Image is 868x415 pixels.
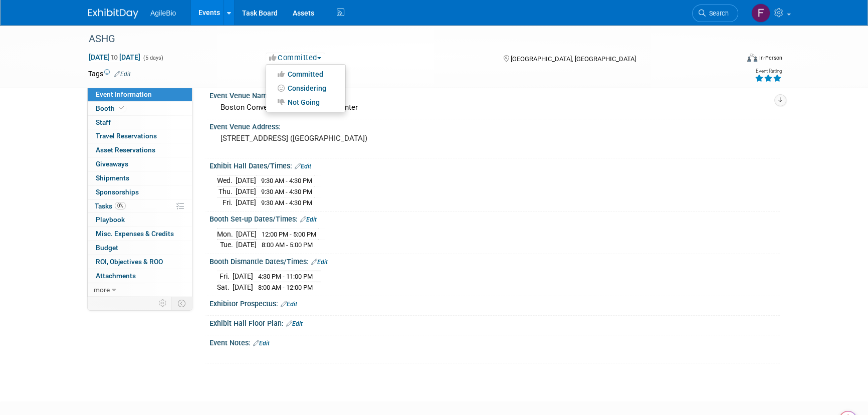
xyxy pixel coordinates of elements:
[96,104,126,112] span: Booth
[96,244,118,252] span: Budget
[233,271,253,282] td: [DATE]
[281,301,297,308] a: Edit
[261,177,312,184] span: 9:30 AM - 4:30 PM
[300,216,317,223] a: Edit
[88,213,192,227] a: Playbook
[154,297,172,310] td: Personalize Event Tab Strip
[217,240,236,250] td: Tue.
[221,134,436,143] pre: [STREET_ADDRESS] ([GEOGRAPHIC_DATA])
[217,282,233,292] td: Sat.
[96,132,157,140] span: Travel Reservations
[209,212,780,225] div: Booth Set-up Dates/Times:
[110,53,119,61] span: to
[510,55,635,63] span: [GEOGRAPHIC_DATA], [GEOGRAPHIC_DATA]
[236,186,256,197] td: [DATE]
[311,259,328,266] a: Edit
[88,143,192,157] a: Asset Reservations
[88,241,192,255] a: Budget
[261,199,312,206] span: 9:30 AM - 4:30 PM
[88,129,192,143] a: Travel Reservations
[233,282,253,292] td: [DATE]
[266,95,345,109] a: Not Going
[236,229,257,240] td: [DATE]
[96,118,111,126] span: Staff
[88,283,192,297] a: more
[209,158,780,171] div: Exhibit Hall Dates/Times:
[88,9,138,19] img: ExhibitDay
[88,227,192,241] a: Misc. Expenses & Credits
[88,255,192,269] a: ROI, Objectives & ROO
[209,296,780,309] div: Exhibitor Prospectus:
[209,88,780,101] div: Event Venue Name:
[88,116,192,129] a: Staff
[88,185,192,199] a: Sponsorships
[236,175,256,186] td: [DATE]
[679,52,782,67] div: Event Format
[96,216,125,224] span: Playbook
[236,197,256,207] td: [DATE]
[96,160,128,168] span: Giveaways
[95,202,126,210] span: Tasks
[96,230,174,238] span: Misc. Expenses & Credits
[88,53,141,62] span: [DATE] [DATE]
[96,174,129,182] span: Shipments
[209,254,780,267] div: Booth Dismantle Dates/Times:
[88,171,192,185] a: Shipments
[755,69,782,74] div: Event Rating
[119,105,124,111] i: Booth reservation complete
[96,188,139,196] span: Sponsorships
[217,100,772,115] div: Boston Convention and Exhibition Center
[88,88,192,101] a: Event Information
[217,229,236,240] td: Mon.
[266,67,345,81] a: Committed
[262,231,316,238] span: 12:00 PM - 5:00 PM
[96,146,155,154] span: Asset Reservations
[262,241,313,249] span: 8:00 AM - 5:00 PM
[114,71,131,78] a: Edit
[209,335,780,348] div: Event Notes:
[706,10,729,17] span: Search
[692,5,738,22] a: Search
[217,271,233,282] td: Fri.
[85,30,723,48] div: ASHG
[286,320,303,327] a: Edit
[759,54,782,62] div: In-Person
[295,163,311,170] a: Edit
[88,102,192,115] a: Booth
[747,54,757,62] img: Format-Inperson.png
[217,175,236,186] td: Wed.
[258,284,313,291] span: 8:00 AM - 12:00 PM
[88,269,192,283] a: Attachments
[88,199,192,213] a: Tasks0%
[115,202,126,210] span: 0%
[217,197,236,207] td: Fri.
[142,55,163,61] span: (5 days)
[150,9,176,17] span: AgileBio
[96,90,152,98] span: Event Information
[236,240,257,250] td: [DATE]
[96,272,136,280] span: Attachments
[88,157,192,171] a: Giveaways
[94,286,110,294] span: more
[172,297,192,310] td: Toggle Event Tabs
[253,340,270,347] a: Edit
[88,69,131,79] td: Tags
[209,119,780,132] div: Event Venue Address:
[209,316,780,329] div: Exhibit Hall Floor Plan:
[217,186,236,197] td: Thu.
[266,81,345,95] a: Considering
[266,53,325,63] button: Committed
[258,273,313,280] span: 4:30 PM - 11:00 PM
[751,4,770,23] img: Fouad Batel
[96,258,163,266] span: ROI, Objectives & ROO
[261,188,312,195] span: 9:30 AM - 4:30 PM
